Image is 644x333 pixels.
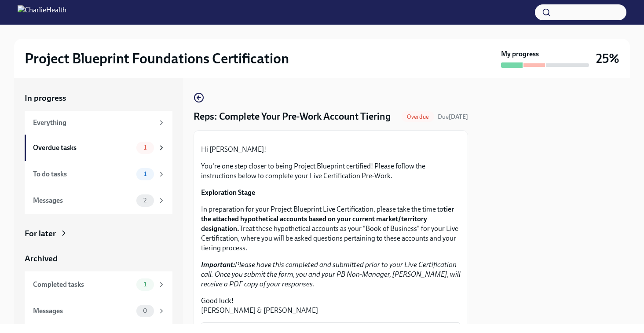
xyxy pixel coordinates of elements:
img: CharlieHealth [18,5,66,19]
a: In progress [25,92,172,104]
div: Messages [33,306,133,316]
span: September 8th, 2025 09:00 [438,113,468,121]
span: 1 [139,144,152,151]
p: In preparation for your Project Blueprint Live Certification, please take the time to Treat these... [201,205,461,253]
strong: Exploration Stage [201,188,255,197]
div: For later [25,228,56,239]
div: Completed tasks [33,280,133,289]
span: 1 [139,281,152,288]
a: To do tasks1 [25,161,172,187]
span: Overdue [402,113,434,120]
span: 0 [138,307,153,314]
p: You're one step closer to being Project Blueprint certified! Please follow the instructions below... [201,161,461,181]
p: Hi [PERSON_NAME]! [201,145,461,154]
span: Due [438,113,468,121]
span: 2 [138,197,152,204]
strong: My progress [501,49,539,59]
a: Completed tasks1 [25,271,172,298]
a: Archived [25,253,172,264]
a: Overdue tasks1 [25,135,172,161]
a: For later [25,228,172,239]
a: Messages0 [25,298,172,324]
strong: tier the attached hypothetical accounts based on your current market/territory designation. [201,205,454,233]
strong: Important: [201,260,235,269]
span: 1 [139,171,152,177]
a: Messages2 [25,187,172,214]
strong: [DATE] [449,113,468,121]
h2: Project Blueprint Foundations Certification [25,50,289,67]
div: Messages [33,196,133,205]
h4: Reps: Complete Your Pre-Work Account Tiering [194,110,391,123]
h3: 25% [596,51,619,66]
em: Please have this completed and submitted prior to your Live Certification call. Once you submit t... [201,260,461,288]
div: To do tasks [33,169,133,179]
p: Good luck! [PERSON_NAME] & [PERSON_NAME] [201,296,461,315]
a: Everything [25,111,172,135]
div: Everything [33,118,154,128]
div: Overdue tasks [33,143,133,153]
